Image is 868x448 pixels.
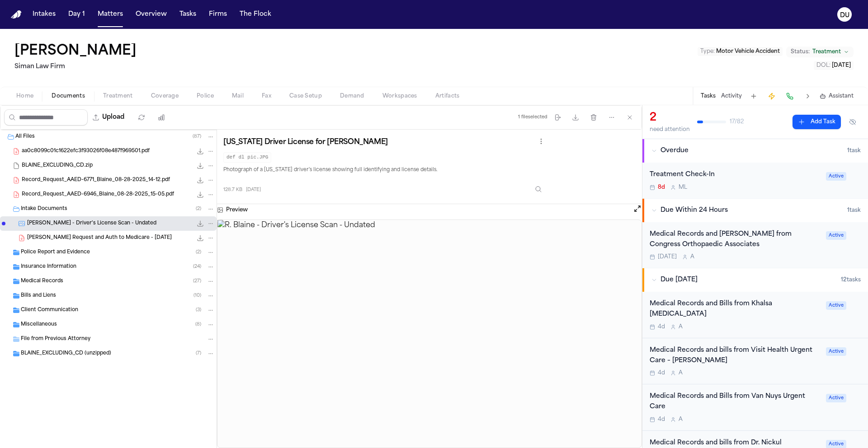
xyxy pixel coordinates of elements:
[232,93,244,100] span: Mail
[841,276,861,284] span: 12 task s
[21,249,90,257] span: Police Report and Evidence
[642,338,868,385] div: Open task: Medical Records and bills from Visit Health Urgent Care – Van Nuys
[832,63,851,68] span: [DATE]
[193,279,201,284] span: ( 27 )
[205,6,231,23] a: Firms
[217,220,642,448] img: R. Blaine - Driver's License Scan - Undated
[716,49,780,54] span: Motor Vehicle Accident
[783,90,796,103] button: Make a Call
[721,93,742,100] button: Activity
[226,206,248,214] h3: Preview
[223,166,547,174] p: Photograph of a [US_STATE] driver's license showing full identifying and license details.
[633,204,642,216] button: Open preview
[847,207,861,214] span: 1 task
[196,351,201,356] span: ( 7 )
[650,170,821,180] div: Treatment Check-In
[176,6,200,23] button: Tasks
[829,93,854,100] span: Assistant
[660,275,698,285] span: Due [DATE]
[14,43,137,60] h1: [PERSON_NAME]
[52,93,85,100] span: Documents
[11,10,22,19] a: Home
[642,222,868,268] div: Open task: Medical Records and Bills from Congress Orthopaedic Associates
[786,47,854,57] button: Change status from Treatment
[642,163,868,198] div: Open task: Treatment Check-In
[765,90,778,103] button: Create Immediate Task
[698,47,783,56] button: Edit Type: Motor Vehicle Accident
[193,134,201,139] span: ( 87 )
[679,416,683,423] span: A
[11,10,22,19] img: Finch Logo
[650,111,690,125] div: 2
[196,161,205,170] button: Download BLAINE_EXCLUDING_CD.zip
[196,206,201,211] span: ( 2 )
[679,184,687,191] span: M L
[812,48,841,56] span: Treatment
[223,187,242,193] span: 128.7 KB
[193,293,201,298] span: ( 10 )
[518,114,547,120] div: 1 file selected
[826,172,846,181] span: Active
[826,394,846,402] span: Active
[642,292,868,338] div: Open task: Medical Records and Bills from Khalsa Chiropractic
[658,184,665,191] span: 8d
[14,43,137,60] button: Edit matter name
[27,220,156,228] span: [PERSON_NAME] - Driver's License Scan - Undated
[88,109,130,126] button: Upload
[701,93,716,100] button: Tasks
[223,138,388,147] h3: [US_STATE] Driver License for [PERSON_NAME]
[658,416,665,423] span: 4d
[747,90,760,103] button: Add Task
[246,187,261,193] span: [DATE]
[679,323,683,331] span: A
[840,12,849,19] text: DU
[196,250,201,255] span: ( 2 )
[22,162,93,170] span: BLAINE_EXCLUDING_CD.zip
[289,93,322,100] span: Case Setup
[132,6,170,23] button: Overview
[22,148,150,155] span: aa0c8099c01c1622efc3f93026f08e487f969501.pdf
[650,392,821,412] div: Medical Records and Bills from Van Nuys Urgent Care
[642,199,868,222] button: Due Within 24 Hours1task
[196,190,205,199] button: Download Record_Request_AAED-6946_Blaine_08-28-2025_15-05.pdf
[22,177,170,184] span: Record_Request_AAED-6771_Blaine_08-28-2025_14-12.pdf
[223,152,271,163] code: def dl pic.JPG
[27,234,172,242] span: [PERSON_NAME] Request and Auth to Medicare - [DATE]
[820,93,854,100] button: Assistant
[847,147,861,154] span: 1 task
[14,61,140,72] h2: Siman Law Firm
[658,369,665,377] span: 4d
[196,176,205,185] button: Download Record_Request_AAED-6771_Blaine_08-28-2025_14-12.pdf
[94,6,127,23] button: Matters
[435,93,460,100] span: Artifacts
[65,6,89,23] button: Day 1
[197,93,214,100] span: Police
[21,321,57,329] span: Miscellaneous
[642,268,868,292] button: Due [DATE]12tasks
[690,253,694,261] span: A
[791,48,810,56] span: Status:
[29,6,59,23] a: Intakes
[236,6,275,23] button: The Flock
[382,93,417,100] span: Workspaces
[816,63,830,68] span: DOL :
[16,93,33,100] span: Home
[658,253,677,261] span: [DATE]
[633,204,642,213] button: Open preview
[21,336,90,343] span: File from Previous Attorney
[340,93,364,100] span: Demand
[642,384,868,431] div: Open task: Medical Records and Bills from Van Nuys Urgent Care
[262,93,271,100] span: Fax
[530,181,547,197] button: Inspect
[650,126,690,133] div: need attention
[700,49,715,54] span: Type :
[730,118,744,126] span: 17 / 82
[826,347,846,356] span: Active
[195,322,201,327] span: ( 8 )
[642,139,868,163] button: Overdue1task
[22,191,174,199] span: Record_Request_AAED-6946_Blaine_08-28-2025_15-05.pdf
[650,345,821,366] div: Medical Records and bills from Visit Health Urgent Care – [PERSON_NAME]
